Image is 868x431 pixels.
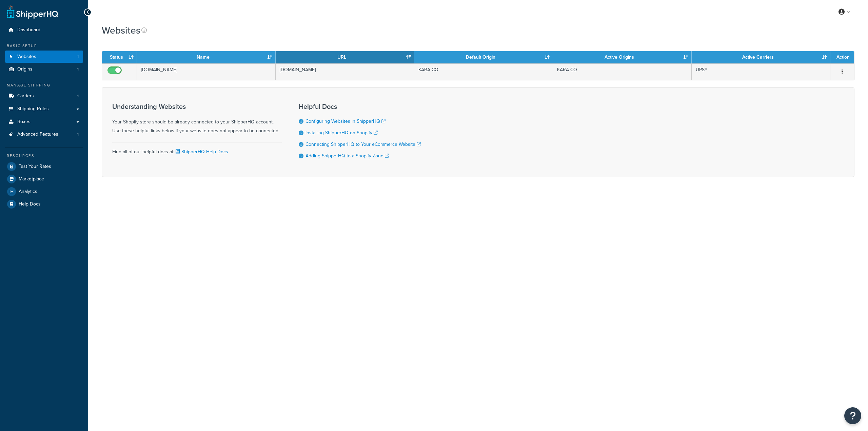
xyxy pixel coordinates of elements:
[5,43,83,49] div: Basic Setup
[77,132,79,137] span: 1
[77,66,79,72] span: 1
[276,51,414,63] th: URL: activate to sort column ascending
[17,54,36,60] span: Websites
[5,63,83,76] li: Origins
[844,407,861,424] button: Open Resource Center
[174,148,228,155] a: ShipperHQ Help Docs
[692,63,830,80] td: UPS®
[299,103,421,110] h3: Helpful Docs
[5,198,83,210] a: Help Docs
[692,51,830,63] th: Active Carriers: activate to sort column ascending
[17,27,40,33] span: Dashboard
[553,51,692,63] th: Active Origins: activate to sort column ascending
[19,189,37,195] span: Analytics
[5,103,83,115] a: Shipping Rules
[5,90,83,102] a: Carriers 1
[5,128,83,141] li: Advanced Features
[5,51,83,63] li: Websites
[5,90,83,102] li: Carriers
[414,63,553,80] td: KARA CO
[414,51,553,63] th: Default Origin: activate to sort column ascending
[5,82,83,88] div: Manage Shipping
[17,66,33,72] span: Origins
[5,51,83,63] a: Websites 1
[5,153,83,159] div: Resources
[77,93,79,99] span: 1
[830,51,854,63] th: Action
[17,93,34,99] span: Carriers
[112,103,282,110] h3: Understanding Websites
[17,132,58,137] span: Advanced Features
[305,152,389,159] a: Adding ShipperHQ to a Shopify Zone
[305,118,386,125] a: Configuring Websites in ShipperHQ
[5,173,83,185] a: Marketplace
[5,24,83,36] a: Dashboard
[137,63,276,80] td: [DOMAIN_NAME]
[19,176,44,182] span: Marketplace
[137,51,276,63] th: Name: activate to sort column ascending
[102,24,140,37] h1: Websites
[5,116,83,128] a: Boxes
[19,201,41,207] span: Help Docs
[19,164,51,170] span: Test Your Rates
[5,128,83,141] a: Advanced Features 1
[305,141,421,148] a: Connecting ShipperHQ to Your eCommerce Website
[7,5,58,19] a: ShipperHQ Home
[17,119,31,125] span: Boxes
[112,103,282,135] div: Your Shopify store should be already connected to your ShipperHQ account. Use these helpful links...
[102,51,137,63] th: Status: activate to sort column ascending
[5,63,83,76] a: Origins 1
[5,160,83,173] a: Test Your Rates
[17,106,49,112] span: Shipping Rules
[276,63,414,80] td: [DOMAIN_NAME]
[553,63,692,80] td: KARA CO
[112,142,282,156] div: Find all of our helpful docs at:
[5,185,83,198] a: Analytics
[305,129,378,136] a: Installing ShipperHQ on Shopify
[77,54,79,60] span: 1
